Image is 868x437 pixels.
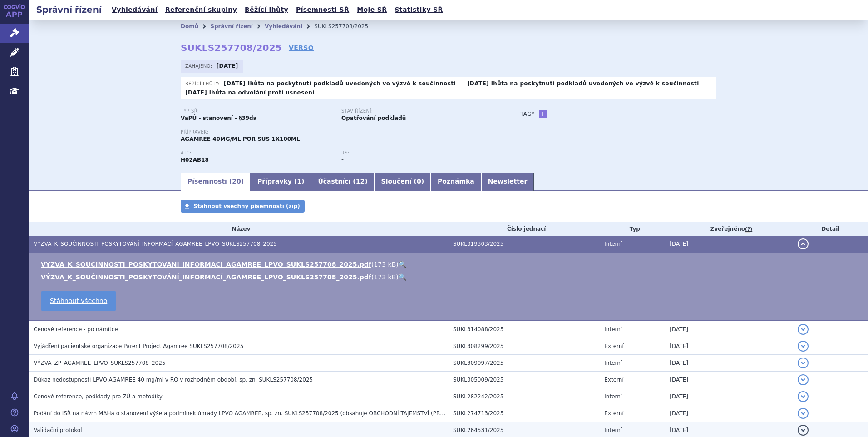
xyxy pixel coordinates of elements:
strong: SUKLS257708/2025 [181,42,282,53]
span: Interní [604,326,622,333]
button: detail [798,238,809,249]
a: Poznámka [431,173,481,191]
p: - [467,80,699,87]
span: 1 [297,178,301,185]
td: SUKL305009/2025 [449,372,600,388]
strong: [DATE] [185,89,207,96]
td: [DATE] [665,355,793,372]
p: Typ SŘ: [181,109,332,114]
abbr: (?) [745,226,752,233]
a: VÝZVA_K_SOUČINNOSTI_POSKYTOVÁNÍ_INFORMACÍ_AGAMREE_LPVO_SUKLS257708_2025.pdf [41,273,371,281]
td: SUKL314088/2025 [449,321,600,338]
span: VÝZVA_K_SOUČINNOSTI_POSKYTOVÁNÍ_INFORMACÍ_AGAMREE_LPVO_SUKLS257708_2025 [34,241,277,247]
a: lhůta na poskytnutí podkladů uvedených ve výzvě k součinnosti [491,80,699,87]
span: Cenové reference, podklady pro ZÚ a metodiky [34,393,163,400]
span: Podání do ISŘ na návrh MAHa o stanovení výše a podmínek úhrady LPVO AGAMREE, sp. zn. SUKLS257708/... [34,410,511,417]
a: lhůta na odvolání proti usnesení [209,89,315,96]
a: Domů [181,23,198,30]
button: detail [798,391,809,402]
button: detail [798,425,809,436]
p: - [224,80,456,87]
span: Validační protokol [34,427,82,433]
td: [DATE] [665,338,793,355]
button: detail [798,374,809,385]
td: [DATE] [665,405,793,422]
strong: [DATE] [467,80,489,87]
p: Přípravek: [181,129,502,135]
a: lhůta na poskytnutí podkladů uvedených ve výzvě k součinnosti [248,80,456,87]
a: Stáhnout všechny písemnosti (zip) [181,200,305,213]
button: detail [798,408,809,419]
span: Interní [604,393,622,400]
td: [DATE] [665,236,793,253]
span: Externí [604,410,623,417]
li: ( ) [41,260,859,269]
p: RS: [341,150,493,156]
strong: [DATE] [217,63,238,69]
a: 🔍 [399,261,406,268]
span: Externí [604,377,623,383]
span: 173 kB [374,273,396,281]
a: Vyhledávání [265,23,302,30]
td: SUKL309097/2025 [449,355,600,372]
strong: VaPÚ - stanovení - §39da [181,115,257,121]
span: Vyjádření pacientské organizace Parent Project Agamree SUKLS257708/2025 [34,343,243,349]
li: SUKLS257708/2025 [314,20,380,33]
th: Typ [600,222,665,236]
a: Písemnosti (20) [181,173,251,191]
td: [DATE] [665,388,793,405]
a: Účastníci (12) [311,173,374,191]
span: Externí [604,343,623,349]
a: Přípravky (1) [251,173,311,191]
button: detail [798,358,809,368]
span: AGAMREE 40MG/ML POR SUS 1X100ML [181,136,300,142]
button: detail [798,341,809,352]
strong: [DATE] [224,80,246,87]
a: Sloučení (0) [375,173,431,191]
td: SUKL282242/2025 [449,388,600,405]
a: Vyhledávání [109,4,160,16]
h3: Tagy [520,109,535,119]
th: Detail [793,222,868,236]
span: Stáhnout všechny písemnosti (zip) [193,203,300,209]
strong: VAMOROLON [181,157,209,163]
a: 🔍 [399,273,406,281]
a: Statistiky SŘ [392,4,445,16]
a: Správní řízení [210,23,253,30]
td: SUKL308299/2025 [449,338,600,355]
p: - [185,89,315,96]
button: detail [798,324,809,335]
span: Interní [604,427,622,433]
span: Interní [604,360,622,366]
a: Newsletter [481,173,534,191]
a: Písemnosti SŘ [293,4,352,16]
td: [DATE] [665,372,793,388]
a: VERSO [289,43,314,52]
span: 20 [232,178,241,185]
a: Referenční skupiny [163,4,240,16]
span: Interní [604,241,622,247]
a: Stáhnout všechno [41,291,116,311]
p: Stav řízení: [341,109,493,114]
th: Číslo jednací [449,222,600,236]
span: 173 kB [374,261,396,268]
span: VÝZVA_ZP_AGAMREE_LPVO_SUKLS257708_2025 [34,360,166,366]
strong: Opatřování podkladů [341,115,406,121]
td: [DATE] [665,321,793,338]
td: SUKL319303/2025 [449,236,600,253]
li: ( ) [41,273,859,282]
span: 12 [356,178,365,185]
span: 0 [417,178,421,185]
span: Důkaz nedostupnosti LPVO AGAMREE 40 mg/ml v RO v rozhodném období, sp. zn. SUKLS257708/2025 [34,377,313,383]
a: Moje SŘ [354,4,390,16]
h2: Správní řízení [29,3,109,16]
span: Zahájeno: [185,62,214,70]
a: + [539,110,547,118]
a: VYZVA_K_SOUCINNOSTI_POSKYTOVANI_INFORMACI_AGAMREE_LPVO_SUKLS257708_2025.pdf [41,261,371,268]
p: ATC: [181,150,332,156]
td: SUKL274713/2025 [449,405,600,422]
span: Běžící lhůty: [185,80,222,87]
a: Běžící lhůty [242,4,291,16]
th: Zveřejněno [665,222,793,236]
strong: - [341,157,344,163]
